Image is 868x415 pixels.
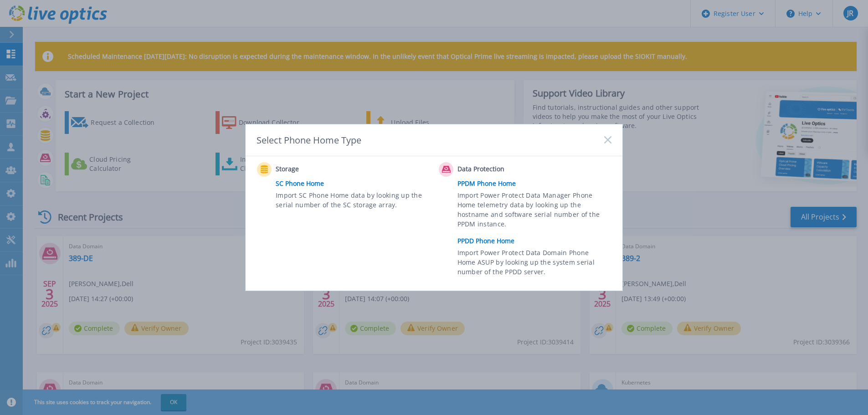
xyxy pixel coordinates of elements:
[457,177,616,190] a: PPDM Phone Home
[457,190,609,232] span: Import Power Protect Data Manager Phone Home telemetry data by looking up the hostname and softwa...
[276,177,434,190] a: SC Phone Home
[276,190,427,211] span: Import SC Phone Home data by looking up the serial number of the SC storage array.
[457,248,609,279] span: Import Power Protect Data Domain Phone Home ASUP by looking up the system serial number of the PP...
[276,164,366,175] span: Storage
[457,234,616,248] a: PPDD Phone Home
[457,164,548,175] span: Data Protection
[257,134,362,146] div: Select Phone Home Type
